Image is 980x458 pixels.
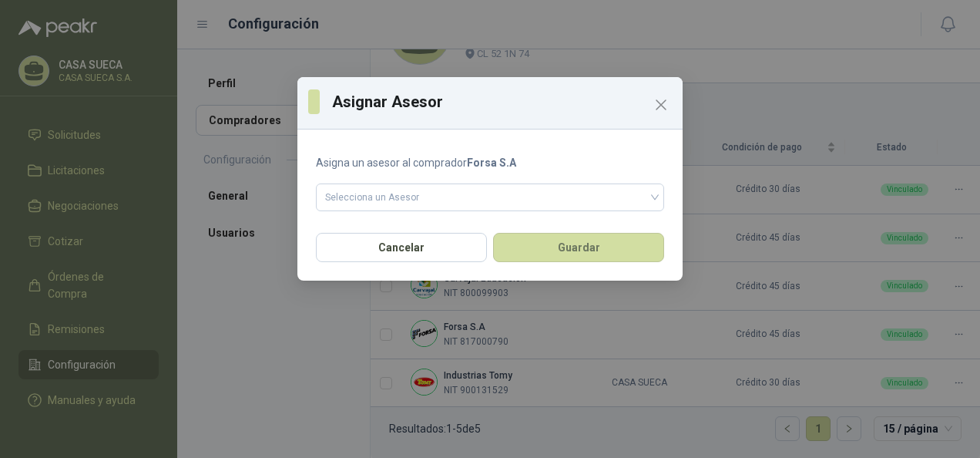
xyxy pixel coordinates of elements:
[316,233,487,262] button: Cancelar
[649,93,673,117] button: Close
[493,233,664,262] button: Guardar
[332,90,672,113] h3: Asignar Asesor
[467,157,516,169] b: Forsa S.A
[316,154,664,171] p: Asigna un asesor al comprador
